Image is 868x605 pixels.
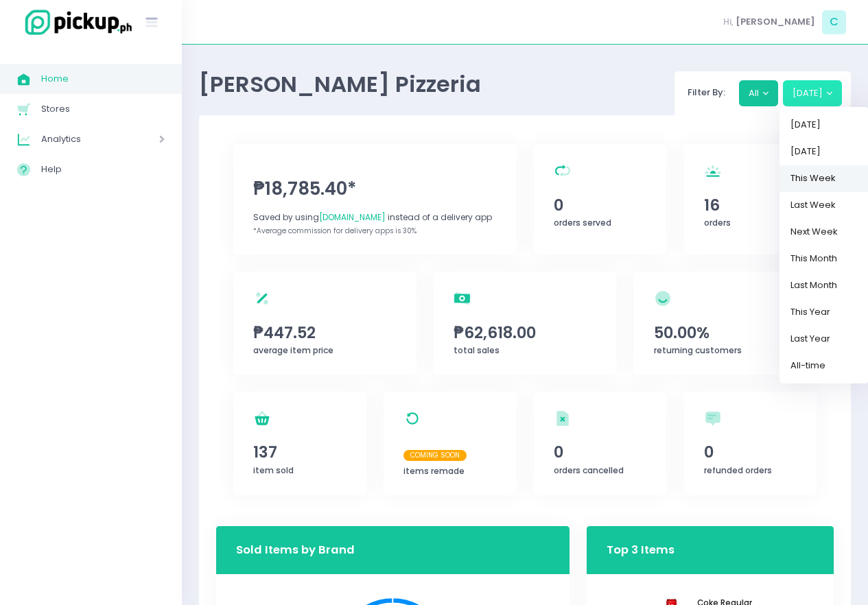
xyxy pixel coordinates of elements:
button: [DATE] [783,80,843,106]
a: 50.00%returning customers [633,272,817,375]
span: Stores [41,100,165,118]
a: 137item sold [233,392,366,495]
a: 0refunded orders [683,392,817,495]
span: 0 [554,440,646,464]
a: 16orders [683,144,817,254]
span: orders [704,217,731,228]
div: Saved by using instead of a delivery app [253,211,496,224]
span: Help [41,161,165,178]
a: 0orders served [534,144,667,254]
span: C [822,10,846,34]
span: ₱18,785.40* [253,176,496,202]
span: *Average commission for delivery apps is 30% [253,226,417,236]
span: Hi, [723,15,734,29]
span: [DOMAIN_NAME] [319,211,386,223]
span: orders cancelled [554,464,624,476]
h3: Sold Items by Brand [236,541,355,558]
span: items remade [403,465,465,477]
span: [PERSON_NAME] Pizzeria [199,69,481,99]
span: [PERSON_NAME] [736,15,815,29]
span: orders served [554,217,611,228]
span: item sold [253,464,294,476]
span: ₱447.52 [253,321,396,344]
button: All [739,80,779,106]
a: 0orders cancelled [534,392,667,495]
span: Coming Soon [403,450,467,461]
span: ₱62,618.00 [454,321,596,344]
h3: Top 3 Items [607,530,675,569]
span: Filter By: [683,86,730,99]
span: total sales [454,344,500,356]
img: logo [17,8,134,37]
span: 137 [253,440,346,464]
span: 0 [554,193,646,217]
a: ₱447.52average item price [233,272,417,375]
span: 50.00% [654,321,797,344]
span: Analytics [41,130,120,148]
span: average item price [253,344,333,356]
span: 16 [704,193,797,217]
a: ₱62,618.00total sales [434,272,617,375]
span: Home [41,70,165,88]
span: refunded orders [704,464,772,476]
span: returning customers [654,344,742,356]
span: 0 [704,440,797,464]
